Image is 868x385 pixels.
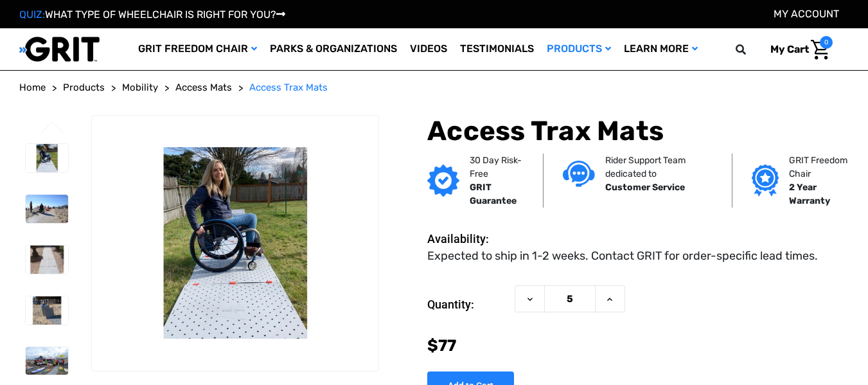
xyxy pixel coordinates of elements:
span: Mobility [122,82,158,93]
input: Search [741,36,761,63]
span: $77 [427,336,456,355]
a: Videos [403,28,454,70]
span: My Cart [770,43,809,55]
p: 30 Day Risk-Free [470,154,524,181]
img: GRIT Guarantee [427,165,459,197]
span: 0 [820,36,833,49]
span: Access Mats [175,82,232,93]
button: Go to slide 6 of 6 [39,121,66,136]
img: Access Trax Mats [26,144,68,172]
img: Access Trax Mats [92,147,378,339]
span: Products [63,82,105,93]
img: Cart [811,40,829,60]
a: Testimonials [454,28,540,70]
p: GRIT Freedom Chair [789,154,854,181]
label: Quantity: [427,285,508,324]
strong: Customer Service [605,182,685,193]
a: Access Mats [175,80,232,95]
a: Learn More [617,28,704,70]
img: Access Trax Mats [26,195,68,223]
a: QUIZ:WHAT TYPE OF WHEELCHAIR IS RIGHT FOR YOU? [19,8,285,21]
span: Access Trax Mats [249,82,328,93]
a: Cart with 0 items [761,36,833,63]
span: Home [19,82,46,93]
a: Home [19,80,46,95]
span: QUIZ: [19,8,45,21]
dd: Expected to ship in 1-2 weeks. Contact GRIT for order-specific lead times. [427,247,818,265]
nav: Breadcrumb [19,80,849,95]
strong: GRIT Guarantee [470,182,517,206]
a: Access Trax Mats [249,80,328,95]
img: Access Trax Mats [26,347,68,375]
a: Parks & Organizations [263,28,403,70]
h1: Access Trax Mats [427,115,849,147]
a: GRIT Freedom Chair [132,28,263,70]
img: Grit freedom [752,165,778,197]
img: Access Trax Mats [26,296,68,325]
dt: Availability: [427,230,508,247]
a: Products [63,80,105,95]
a: Account [774,8,839,20]
img: Customer service [563,161,595,187]
img: GRIT All-Terrain Wheelchair and Mobility Equipment [19,36,100,62]
p: Rider Support Team dedicated to [605,154,713,181]
a: Mobility [122,80,158,95]
a: Products [540,28,617,70]
strong: 2 Year Warranty [789,182,830,206]
img: Access Trax Mats [26,246,68,274]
